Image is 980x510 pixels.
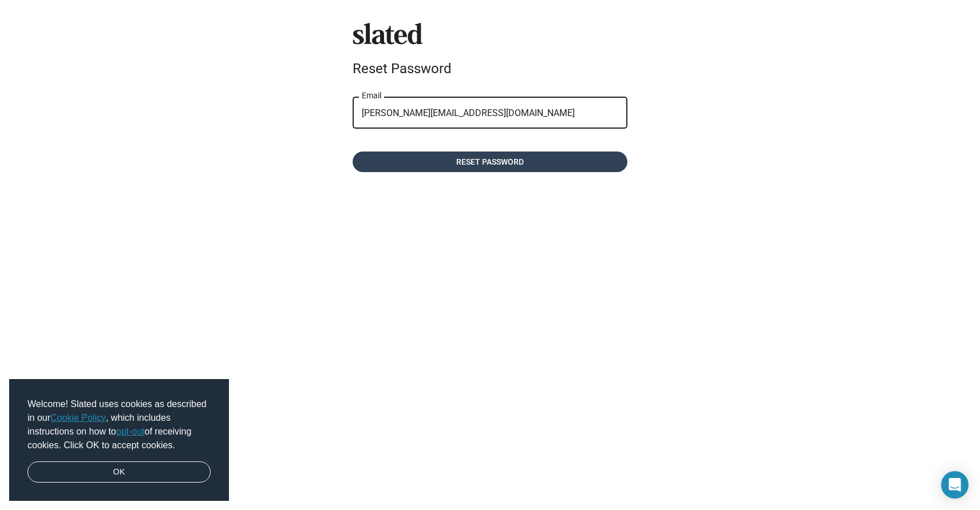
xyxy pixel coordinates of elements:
[362,152,618,172] span: Reset password
[116,427,145,436] a: opt-out
[50,413,106,423] a: Cookie Policy
[9,379,229,501] div: cookieconsent
[941,471,969,499] div: Open Intercom Messenger
[353,61,627,77] div: Reset Password
[27,461,211,483] a: dismiss cookie message
[27,397,211,452] span: Welcome! Slated uses cookies as described in our , which includes instructions on how to of recei...
[353,152,627,172] button: Reset password
[353,23,627,81] sl-branding: Reset Password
